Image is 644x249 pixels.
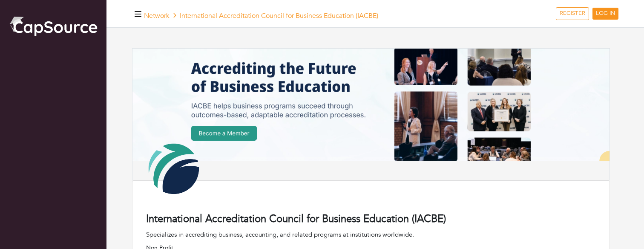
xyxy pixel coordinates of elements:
img: cap_logo.png [9,15,98,37]
a: Network [144,11,170,20]
img: IACBELogo.png [146,141,201,197]
h5: International Accreditation Council for Business Education (IACBE) [144,12,378,20]
div: Specializes in accrediting business, accounting, and related programs at institutions worldwide. [146,230,596,240]
h4: International Accreditation Council for Business Education (IACBE) [146,213,596,226]
a: REGISTER [556,7,589,20]
a: LOG IN [592,8,618,20]
img: Screenshot%202025-04-09%20at%204.20.58%E2%80%AFPM.png [132,49,609,161]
